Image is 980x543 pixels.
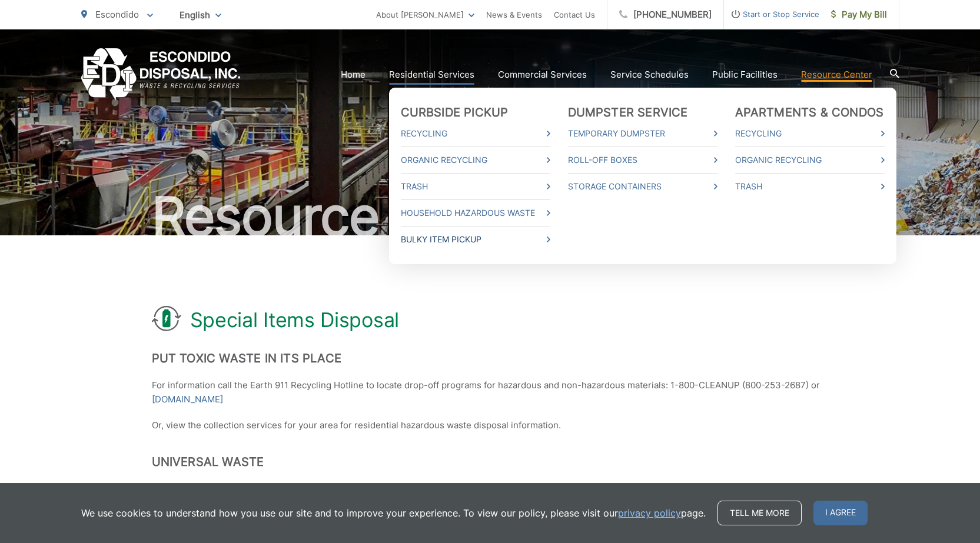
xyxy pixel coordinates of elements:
[152,482,829,496] p: The following universal wastes may not be placed out for curbside collection or disposed of in a ...
[152,378,829,407] p: For information call the Earth 911 Recycling Hotline to locate drop-off programs for hazardous an...
[813,501,868,525] span: I agree
[568,105,688,119] a: Dumpster Service
[831,8,887,22] span: Pay My Bill
[81,506,706,520] p: We use cookies to understand how you use our site and to improve your experience. To view our pol...
[152,392,223,407] a: [DOMAIN_NAME]
[401,126,550,141] a: Recycling
[735,179,885,194] a: Trash
[341,68,366,82] a: Home
[801,68,872,82] a: Resource Center
[376,8,474,22] a: About [PERSON_NAME]
[735,126,885,141] a: Recycling
[389,68,474,82] a: Residential Services
[152,455,829,469] h2: Universal Waste
[735,105,884,119] a: Apartments & Condos
[171,5,230,25] span: English
[81,187,899,246] h2: Resource Center
[401,105,509,119] a: Curbside Pickup
[95,9,139,20] span: Escondido
[401,232,550,246] a: Bulky Item Pickup
[401,179,550,194] a: Trash
[610,68,689,82] a: Service Schedules
[190,308,399,332] h1: Special Items Disposal
[735,153,885,167] a: Organic Recycling
[152,418,829,432] p: Or, view the collection services for your area for residential hazardous waste disposal information.
[554,8,595,22] a: Contact Us
[568,126,717,141] a: Temporary Dumpster
[401,206,550,220] a: Household Hazardous Waste
[81,48,241,101] a: EDCD logo. Return to the homepage.
[568,153,717,167] a: Roll-Off Boxes
[498,68,587,82] a: Commercial Services
[152,351,829,365] h2: Put Toxic Waste In Its Place
[568,179,717,194] a: Storage Containers
[717,501,802,525] a: Tell me more
[401,153,550,167] a: Organic Recycling
[486,8,542,22] a: News & Events
[712,68,778,82] a: Public Facilities
[618,506,681,520] a: privacy policy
